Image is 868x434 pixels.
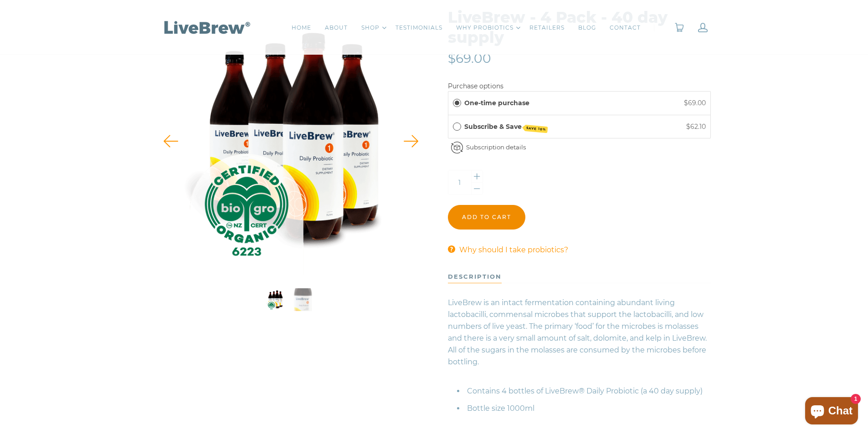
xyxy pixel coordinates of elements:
[161,19,252,35] img: LiveBrew
[448,82,503,90] label: Purchase options
[448,270,502,283] div: description
[448,51,491,66] span: $69.00
[325,23,348,32] a: ABOUT
[361,23,380,32] a: SHOP
[524,124,548,133] span: SAVE 10%
[448,205,525,230] input: Add to cart
[448,170,471,194] input: Quantity
[684,99,706,107] span: $69.00
[157,7,425,275] img: LiveBrew - 4 Pack - 40 day supply
[459,244,568,256] a: Why should I take probiotics?
[464,98,529,108] label: One-time purchase
[453,122,461,132] div: Subscribe & Save
[610,23,641,32] a: CONTACT
[456,23,514,32] a: WHY PROBIOTICS
[529,23,565,32] a: RETAILERS
[466,143,526,151] a: Subscription details
[395,23,442,32] a: TESTIMONIALS
[457,385,711,397] li: Contains 4 bottles of LiveBrew® Daily Probiotic (a 40 day supply)
[686,123,706,131] span: $62.10
[459,245,568,254] span: Why should I take probiotics?
[802,397,861,427] inbox-online-store-chat: Shopify online store chat
[457,403,711,414] li: Bottle size 1000ml
[453,98,461,108] div: One-time purchase
[464,122,548,132] label: Subscribe & Save
[448,298,707,366] span: LiveBrew is an intact fermentation containing abundant living lactobacilli, commensal microbes th...
[578,23,596,32] a: BLOG
[292,23,311,32] a: HOME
